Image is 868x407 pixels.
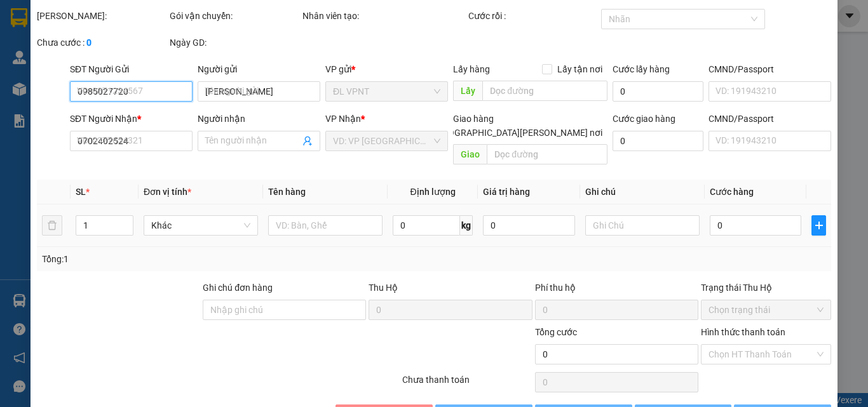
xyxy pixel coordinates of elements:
span: Lấy [453,81,482,101]
div: Nhân viên tạo: [302,9,466,23]
span: user-add [302,136,313,146]
span: up [123,218,130,225]
label: Cước lấy hàng [613,64,670,74]
span: Giao hàng [453,114,494,124]
span: Lấy tận nơi [552,62,607,76]
div: CMND/Passport [709,112,831,126]
span: Chọn trạng thái [709,300,824,319]
span: Cước hàng [710,187,754,197]
div: SĐT Người Gửi [70,62,193,76]
span: Decrease Value [119,225,133,235]
span: Giá trị hàng [483,187,530,197]
span: ĐL VPNT [333,82,440,101]
input: VD: Bàn, Ghế [268,215,383,236]
span: down [123,227,130,234]
div: Gói vận chuyển: [170,9,300,23]
span: Đơn vị tính [144,187,191,197]
label: Cước giao hàng [613,114,675,124]
div: Phí thu hộ [535,281,698,300]
input: Ghi chú đơn hàng [203,300,366,320]
button: delete [42,215,62,236]
div: Ngày GD: [170,36,300,50]
span: Increase Value [119,216,133,225]
input: Dọc đường [482,81,607,101]
div: CMND/Passport [709,62,831,76]
span: Giao [453,144,487,164]
th: Ghi chú [580,180,705,204]
div: Cước rồi : [468,9,599,23]
span: Khác [151,216,250,235]
div: Người gửi [198,62,320,76]
span: Lấy hàng [453,64,490,74]
div: Trạng thái Thu Hộ [701,281,831,295]
input: Cước giao hàng [613,131,703,151]
button: plus [811,215,826,236]
b: 0 [86,37,92,48]
label: Hình thức thanh toán [701,327,785,337]
span: Định lượng [410,187,455,197]
span: Tổng cước [535,327,577,337]
span: plus [812,220,825,230]
div: Chưa cước : [37,36,167,50]
span: [GEOGRAPHIC_DATA][PERSON_NAME] nơi [429,126,607,140]
input: Dọc đường [487,144,607,164]
div: [PERSON_NAME]: [37,9,167,23]
span: SL [76,187,86,197]
div: VP gửi [325,62,448,76]
span: Tên hàng [268,187,306,197]
span: VP Nhận [325,114,361,124]
input: Ghi Chú [585,215,700,236]
div: Người nhận [198,112,320,126]
div: Tổng: 1 [42,252,336,266]
input: Cước lấy hàng [613,81,703,102]
span: Thu Hộ [369,283,398,293]
div: SĐT Người Nhận [70,112,193,126]
div: Chưa thanh toán [401,373,534,395]
span: kg [460,215,473,236]
label: Ghi chú đơn hàng [203,283,273,293]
